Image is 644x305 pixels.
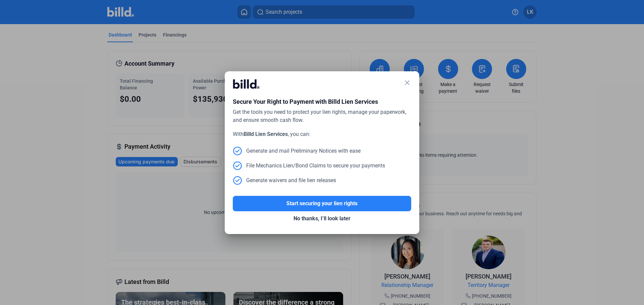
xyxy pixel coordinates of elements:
[403,79,411,87] mat-icon: close
[233,108,411,124] div: Get the tools you need to protect your lien rights, manage your paperwork, and ensure smooth cash...
[233,196,411,211] button: Start securing your lien rights
[244,131,288,137] strong: Billd Lien Services
[233,176,336,185] div: Generate waivers and file lien releases
[233,130,411,138] div: With , you can:
[233,211,411,226] button: No thanks, I’ll look later
[233,97,411,108] div: Secure Your Right to Payment with Billd Lien Services
[233,161,385,170] div: File Mechanics Lien/Bond Claims to secure your payments
[233,146,361,156] div: Generate and mail Preliminary Notices with ease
